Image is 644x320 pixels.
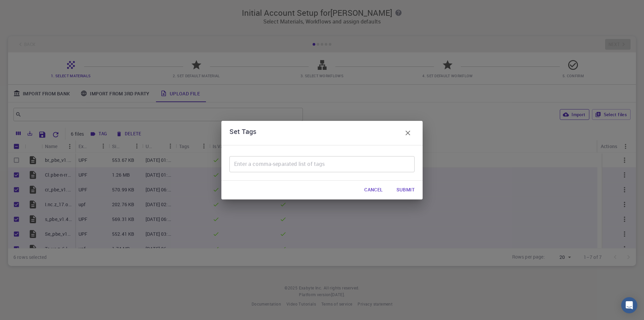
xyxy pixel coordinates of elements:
h6: Set Tags [229,126,256,140]
span: Support [13,5,38,11]
button: Submit [391,183,420,197]
input: Enter a comma-separated list of tags [229,156,415,172]
div: Open Intercom Messenger [621,297,637,313]
button: Cancel [359,183,388,197]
